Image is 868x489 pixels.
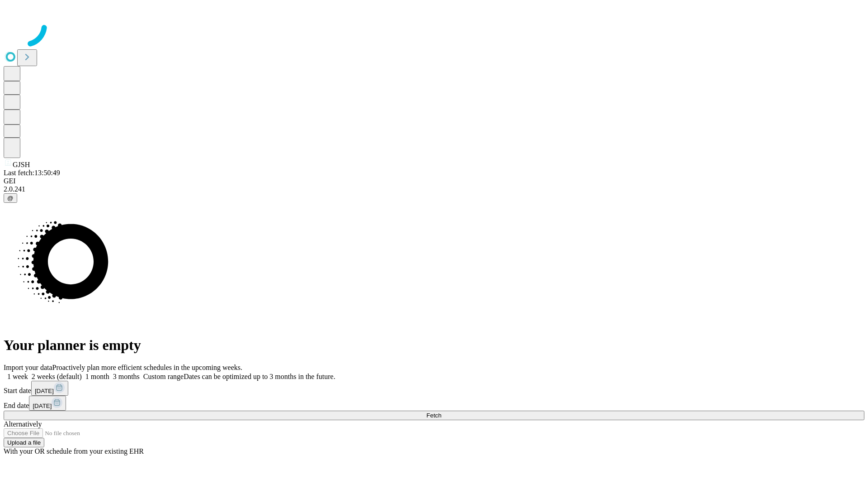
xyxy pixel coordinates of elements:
[4,185,864,193] div: 2.0.241
[4,337,864,354] h1: Your planner is empty
[4,193,17,203] button: @
[4,381,864,396] div: Start date
[7,373,28,380] span: 1 week
[4,420,42,428] span: Alternatively
[52,364,242,371] span: Proactively plan more efficient schedules in the upcoming weeks.
[4,396,864,411] div: End date
[113,373,140,380] span: 3 months
[29,396,66,411] button: [DATE]
[4,177,864,185] div: GEI
[4,411,864,420] button: Fetch
[184,373,335,380] span: Dates can be optimized up to 3 months in the future.
[31,381,68,396] button: [DATE]
[33,403,52,409] span: [DATE]
[426,412,441,419] span: Fetch
[4,447,144,455] span: With your OR schedule from your existing EHR
[32,373,82,380] span: 2 weeks (default)
[7,195,14,201] span: @
[143,373,184,380] span: Custom range
[13,161,30,168] span: GJSH
[4,438,44,447] button: Upload a file
[4,169,60,177] span: Last fetch: 13:50:49
[35,388,54,394] span: [DATE]
[85,373,109,380] span: 1 month
[4,364,52,371] span: Import your data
